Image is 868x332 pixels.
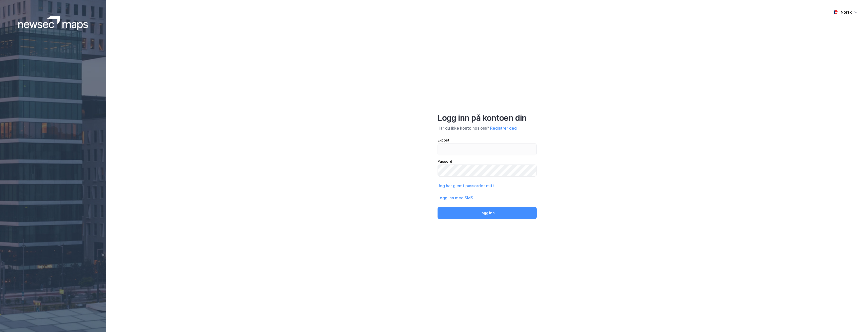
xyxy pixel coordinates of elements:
[841,9,852,15] div: Norsk
[438,137,537,143] div: E-post
[438,125,537,131] div: Har du ikke konto hos oss?
[490,125,517,131] button: Registrer deg
[438,195,473,201] button: Logg inn med SMS
[18,16,88,30] img: logoWhite.bf58a803f64e89776f2b079ca2356427.svg
[438,158,537,164] div: Passord
[438,113,537,123] div: Logg inn på kontoen din
[438,183,494,189] button: Jeg har glemt passordet mitt
[438,207,537,219] button: Logg inn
